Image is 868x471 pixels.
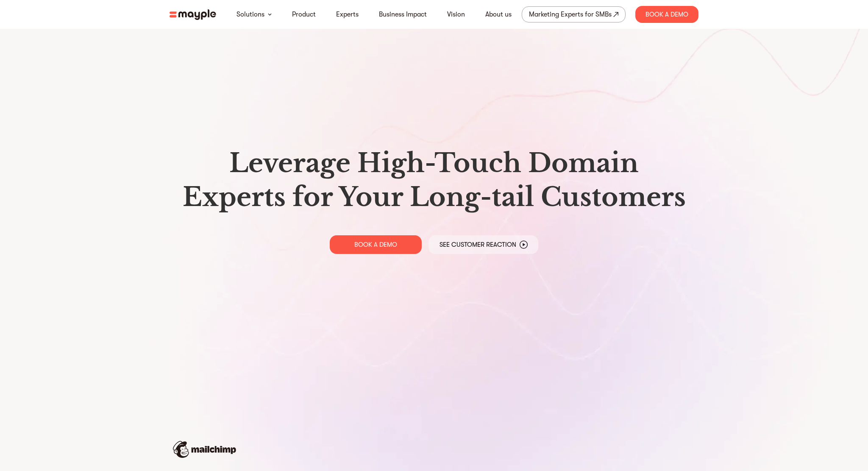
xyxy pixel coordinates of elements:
a: Vision [447,9,465,20]
img: mailchimp-logo [173,441,236,458]
img: arrow-down [268,13,272,16]
p: BOOK A DEMO [354,240,397,249]
a: Product [292,9,316,20]
a: Experts [336,9,359,20]
a: Solutions [236,9,264,20]
a: About us [485,9,512,20]
a: See Customer Reaction [428,235,538,254]
p: See Customer Reaction [440,240,516,249]
a: Business Impact [379,9,427,20]
div: Book A Demo [635,6,698,23]
img: mayple-logo [170,9,216,20]
h1: Leverage High-Touch Domain Experts for Your Long-tail Customers [176,146,692,214]
a: BOOK A DEMO [330,235,422,254]
a: Marketing Experts for SMBs [522,6,626,22]
div: Marketing Experts for SMBs [529,8,612,20]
